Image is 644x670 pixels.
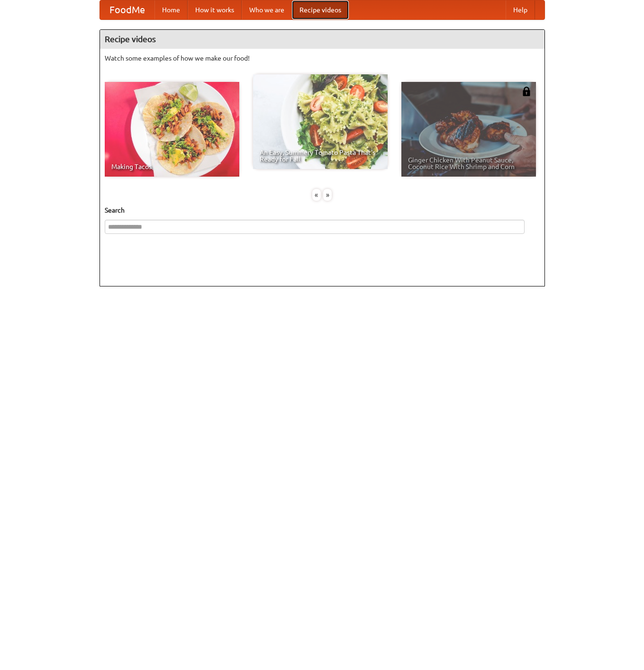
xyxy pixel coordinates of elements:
span: Making Tacos [111,163,233,170]
h4: Recipe videos [100,30,544,49]
a: Making Tacos [105,82,239,177]
a: FoodMe [100,0,154,19]
a: Recipe videos [292,0,349,19]
p: Watch some examples of how we make our food! [105,54,540,63]
div: « [312,189,321,201]
a: Home [154,0,188,19]
a: Help [506,0,535,19]
div: » [323,189,332,201]
h5: Search [105,205,540,215]
a: How it works [188,0,242,19]
a: Who we are [242,0,292,19]
span: An Easy, Summery Tomato Pasta That's Ready for Fall [260,149,381,162]
a: An Easy, Summery Tomato Pasta That's Ready for Fall [253,74,388,169]
img: 483408.png [522,87,531,96]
